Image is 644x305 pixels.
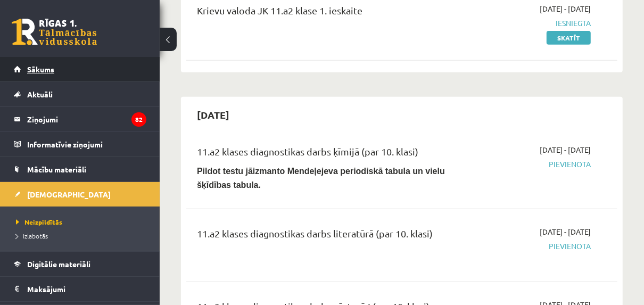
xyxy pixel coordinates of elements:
[27,259,90,269] span: Digitālie materiāli
[14,107,146,131] a: Ziņojumi82
[14,132,146,156] a: Informatīvie ziņojumi
[540,226,591,237] span: [DATE] - [DATE]
[197,226,454,246] div: 11.a2 klases diagnostikas darbs literatūrā (par 10. klasi)
[540,3,591,14] span: [DATE] - [DATE]
[470,241,591,252] span: Pievienota
[470,18,591,29] span: Iesniegta
[131,112,146,127] i: 82
[12,19,97,45] a: Rīgas 1. Tālmācības vidusskola
[16,232,48,240] span: Izlabotās
[16,218,62,226] span: Neizpildītās
[14,277,146,301] a: Maksājumi
[14,252,146,276] a: Digitālie materiāli
[27,89,53,99] span: Aktuāli
[197,144,454,164] div: 11.a2 klases diagnostikas darbs ķīmijā (par 10. klasi)
[197,167,445,189] b: Pildot testu jāizmanto Mendeļejeva periodiskā tabula un vielu šķīdības tabula.
[14,57,146,81] a: Sākums
[27,189,111,199] span: [DEMOGRAPHIC_DATA]
[14,182,146,207] a: [DEMOGRAPHIC_DATA]
[547,31,591,45] a: Skatīt
[16,231,149,241] a: Izlabotās
[27,277,146,301] legend: Maksājumi
[27,164,86,174] span: Mācību materiāli
[470,159,591,170] span: Pievienota
[540,144,591,155] span: [DATE] - [DATE]
[27,132,146,156] legend: Informatīvie ziņojumi
[14,82,146,106] a: Aktuāli
[16,217,149,227] a: Neizpildītās
[14,157,146,182] a: Mācību materiāli
[186,102,240,127] h2: [DATE]
[197,3,454,23] div: Krievu valoda JK 11.a2 klase 1. ieskaite
[27,107,146,131] legend: Ziņojumi
[27,64,54,74] span: Sākums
